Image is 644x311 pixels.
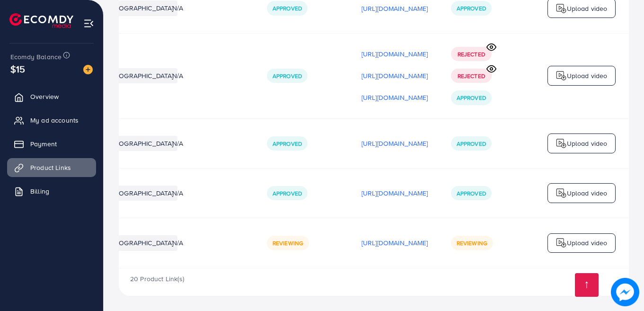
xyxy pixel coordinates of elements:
[7,87,96,106] a: Overview
[10,52,62,62] span: Ecomdy Balance
[7,134,96,153] a: Payment
[567,138,608,149] p: Upload video
[362,237,428,249] p: [URL][DOMAIN_NAME]
[30,139,57,149] span: Payment
[458,72,485,80] span: Rejected
[7,158,96,177] a: Product Links
[30,187,49,196] span: Billing
[362,92,428,103] p: [URL][DOMAIN_NAME]
[567,187,608,199] p: Upload video
[30,163,71,172] span: Product Links
[9,13,73,28] img: logo
[10,61,26,77] span: $15
[556,70,567,81] img: logo
[362,70,428,81] p: [URL][DOMAIN_NAME]
[362,187,428,199] p: [URL][DOMAIN_NAME]
[172,3,183,13] span: N/A
[30,92,59,101] span: Overview
[567,3,608,14] p: Upload video
[130,274,184,284] span: 20 Product Link(s)
[105,136,177,151] li: [GEOGRAPHIC_DATA]
[457,189,486,197] span: Approved
[172,188,183,198] span: N/A
[7,182,96,201] a: Billing
[556,237,567,249] img: logo
[105,235,177,250] li: [GEOGRAPHIC_DATA]
[457,140,486,148] span: Approved
[556,187,567,199] img: logo
[83,18,94,29] img: menu
[273,4,302,12] span: Approved
[273,72,302,80] span: Approved
[567,237,608,249] p: Upload video
[458,50,485,58] span: Rejected
[172,71,183,80] span: N/A
[273,239,303,247] span: Reviewing
[105,0,177,16] li: [GEOGRAPHIC_DATA]
[556,3,567,14] img: logo
[30,116,79,125] span: My ad accounts
[611,278,639,306] img: image
[362,138,428,149] p: [URL][DOMAIN_NAME]
[362,48,428,60] p: [URL][DOMAIN_NAME]
[273,189,302,197] span: Approved
[556,138,567,149] img: logo
[172,238,183,248] span: N/A
[457,239,487,247] span: Reviewing
[567,70,608,81] p: Upload video
[172,139,183,148] span: N/A
[105,186,177,201] li: [GEOGRAPHIC_DATA]
[7,111,96,130] a: My ad accounts
[457,94,486,102] span: Approved
[273,140,302,148] span: Approved
[362,3,428,14] p: [URL][DOMAIN_NAME]
[457,4,486,12] span: Approved
[105,68,177,83] li: [GEOGRAPHIC_DATA]
[83,65,93,74] img: image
